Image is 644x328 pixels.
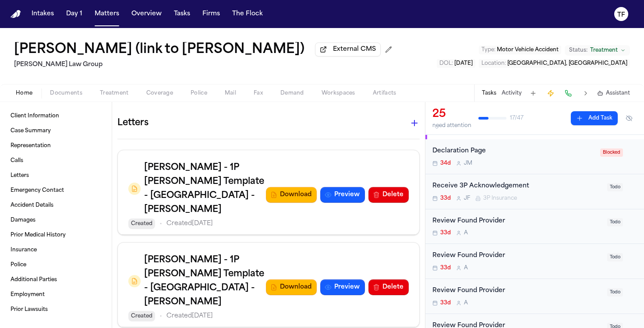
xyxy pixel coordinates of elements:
span: 3P Insurance [483,195,517,202]
a: Emergency Contact [7,183,105,198]
div: Review Found Provider [432,286,602,296]
span: 34d [440,160,451,167]
div: Receive 3P Acknowledgement [432,181,602,191]
span: Todo [607,288,623,296]
a: Representation [7,139,105,153]
p: Created [DATE] [166,311,213,321]
span: 33d [440,300,451,307]
h3: [PERSON_NAME] - 1P [PERSON_NAME] Template - [GEOGRAPHIC_DATA] - [PERSON_NAME] [144,253,266,309]
span: A [464,265,468,272]
span: Workspaces [322,90,355,97]
a: Letters [7,169,105,183]
button: Day 1 [63,6,86,22]
div: Review Found Provider [432,251,602,261]
span: A [464,300,468,307]
button: Edit Type: Motor Vehicle Accident [479,46,561,54]
h2: [PERSON_NAME] Law Group [14,60,396,70]
span: Coverage [146,90,173,97]
span: Fax [254,90,263,97]
span: [DATE] [454,61,473,66]
button: Hide completed tasks (⌘⇧H) [621,111,637,125]
button: Preview [320,279,365,295]
span: J M [464,160,472,167]
div: Open task: Review Found Provider [425,209,644,244]
span: Created [128,219,155,229]
a: Client Information [7,109,105,123]
button: Delete [368,187,409,203]
span: Demand [280,90,304,97]
button: Delete [368,279,409,295]
span: 33d [440,265,451,272]
span: [GEOGRAPHIC_DATA], [GEOGRAPHIC_DATA] [507,61,627,66]
span: Created [128,311,155,321]
span: Treatment [590,47,618,54]
button: Edit Location: Moon Township, PA [479,59,630,68]
span: Assistant [606,90,630,97]
button: Assistant [597,90,630,97]
span: Motor Vehicle Accident [497,47,559,53]
button: Overview [128,6,165,22]
button: Download [266,187,317,203]
span: Todo [607,183,623,191]
div: 25 [432,107,471,121]
button: Add Task [571,111,618,125]
button: Activity [502,90,522,97]
span: External CMS [333,45,376,54]
button: Change status from Treatment [565,45,630,56]
button: Tasks [170,6,194,22]
h1: Letters [117,116,149,130]
button: Preview [320,187,365,203]
span: 17 / 47 [510,115,524,122]
span: Home [16,90,32,97]
span: Type : [481,47,495,53]
span: Mail [225,90,236,97]
div: Open task: Receive 3P Acknowledgement [425,174,644,209]
button: Firms [199,6,223,22]
span: Artifacts [373,90,396,97]
h1: [PERSON_NAME] (link to [PERSON_NAME]) [14,42,304,58]
span: • [159,219,162,229]
a: Prior Lawsuits [7,303,105,317]
span: 33d [440,195,451,202]
a: Accident Details [7,198,105,212]
div: Open task: Declaration Page [425,139,644,174]
span: Treatment [100,90,129,97]
button: Edit matter name [14,42,304,58]
div: Declaration Page [432,146,595,156]
span: 33d [440,229,451,236]
a: Case Summary [7,124,105,138]
a: Insurance [7,243,105,257]
button: Matters [91,6,123,22]
div: need attention [432,122,471,129]
span: • [159,311,162,321]
div: Open task: Review Found Provider [425,279,644,314]
a: Calls [7,154,105,168]
a: Police [7,258,105,272]
button: Intakes [28,6,57,22]
a: Employment [7,288,105,302]
button: The Flock [229,6,266,22]
span: DOL : [439,61,453,66]
a: Prior Medical History [7,228,105,242]
span: Blocked [600,148,623,157]
span: Location : [481,61,506,66]
button: Make a Call [562,87,574,99]
div: Open task: Review Found Provider [425,244,644,279]
img: Finch Logo [11,10,21,18]
a: Additional Parties [7,273,105,287]
span: Documents [50,90,82,97]
a: Damages [7,213,105,227]
span: Todo [607,253,623,261]
span: J F [464,195,470,202]
button: Add Task [527,87,539,99]
a: Home [11,10,21,18]
button: External CMS [315,42,381,56]
button: Download [266,279,317,295]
